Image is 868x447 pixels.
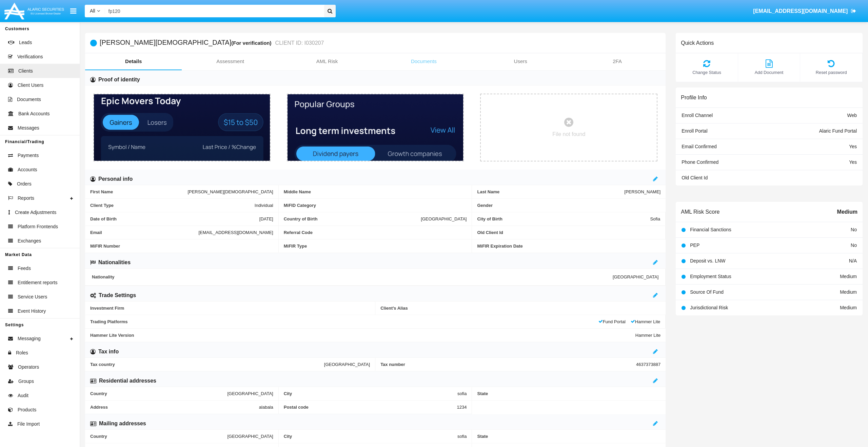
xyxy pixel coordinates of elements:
[681,209,719,215] h6: AML Risk Score
[259,216,273,221] span: [DATE]
[18,124,39,132] span: Messages
[17,53,43,60] span: Verifications
[284,203,467,208] span: MiFID Category
[90,362,324,367] span: Tax country
[477,244,660,249] span: MiFIR Expiration Date
[477,203,660,208] span: Gender
[681,40,714,46] h6: Quick Actions
[635,333,660,338] span: Hammer Lite
[279,53,375,70] a: AML Risk
[18,82,43,89] span: Client Users
[227,434,273,439] span: [GEOGRAPHIC_DATA]
[99,292,136,299] h6: Trade Settings
[457,405,467,410] span: 1234
[682,128,707,134] span: Enroll Portal
[682,159,718,165] span: Phone Confirmed
[753,8,848,14] span: [EMAIL_ADDRESS][DOMAIN_NAME]
[90,8,95,14] span: All
[690,274,731,279] span: Employment Status
[17,421,40,428] span: File Import
[188,189,273,194] span: [PERSON_NAME][DEMOGRAPHIC_DATA]
[90,391,227,396] span: Country
[18,223,58,230] span: Platform Frontends
[457,434,467,439] span: sofia
[90,244,273,249] span: MiFIR Number
[681,94,707,101] h6: Profile Info
[851,242,857,248] span: No
[679,69,734,76] span: Change Status
[18,293,47,300] span: Service Users
[690,227,731,232] span: Financial Sanctions
[18,110,50,117] span: Bank Accounts
[284,391,457,396] span: City
[18,265,31,272] span: Feeds
[105,5,322,17] input: Search
[100,39,324,47] h5: [PERSON_NAME][DEMOGRAPHIC_DATA]
[90,434,227,439] span: Country
[631,319,660,324] span: Hammer Lite
[90,319,598,324] span: Trading Platforms
[613,274,658,279] span: [GEOGRAPHIC_DATA]
[847,113,857,118] span: Web
[18,378,34,385] span: Groups
[804,69,859,76] span: Reset password
[18,308,46,315] span: Event History
[90,405,259,410] span: Address
[682,113,713,118] span: Enroll Channel
[375,53,472,70] a: Documents
[17,180,32,188] span: Orders
[18,152,39,159] span: Payments
[98,76,140,83] h6: Proof of identity
[636,362,660,367] span: 4637373887
[324,362,370,367] span: [GEOGRAPHIC_DATA]
[255,203,273,208] span: Individual
[690,289,724,295] span: Source Of Fund
[477,189,624,194] span: Last Name
[85,53,182,70] a: Details
[851,227,857,232] span: No
[284,405,457,410] span: Postal code
[569,53,666,70] a: 2FA
[742,69,797,76] span: Add Document
[690,258,725,264] span: Deposit vs. LNW
[840,289,857,295] span: Medium
[598,319,626,324] span: Fund Portal
[18,237,41,245] span: Exchanges
[85,7,105,15] a: All
[18,279,58,286] span: Entitlement reports
[182,53,278,70] a: Assessment
[231,39,273,47] div: (For verification)
[837,208,857,216] span: Medium
[98,175,133,183] h6: Personal info
[472,53,569,70] a: Users
[477,216,650,221] span: City of Birth
[477,230,660,235] span: Old Client Id
[90,333,635,338] span: Hammer Lite Version
[380,306,660,311] span: Client’s Alias
[98,259,131,266] h6: Nationalities
[650,216,660,221] span: Sofia
[477,434,660,439] span: State
[421,216,467,221] span: [GEOGRAPHIC_DATA]
[682,144,716,149] span: Email Confirmed
[690,305,728,310] span: Jurisdictional Risk
[18,195,34,202] span: Reports
[92,274,613,279] span: Nationality
[98,348,119,355] h6: Tax info
[18,67,33,75] span: Clients
[99,377,156,385] h6: Residential addresses
[259,405,273,410] span: alabala
[18,335,41,342] span: Messaging
[274,40,324,46] small: CLIENT ID: I030207
[17,96,41,103] span: Documents
[19,39,32,46] span: Leads
[380,362,636,367] span: Tax number
[227,391,273,396] span: [GEOGRAPHIC_DATA]
[15,209,56,216] span: Create Adjustments
[18,364,39,371] span: Operators
[284,244,467,249] span: MiFIR Type
[624,189,660,194] span: [PERSON_NAME]
[198,230,273,235] span: [EMAIL_ADDRESS][DOMAIN_NAME]
[682,175,708,180] span: Old Client Id
[3,1,65,21] img: Logo image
